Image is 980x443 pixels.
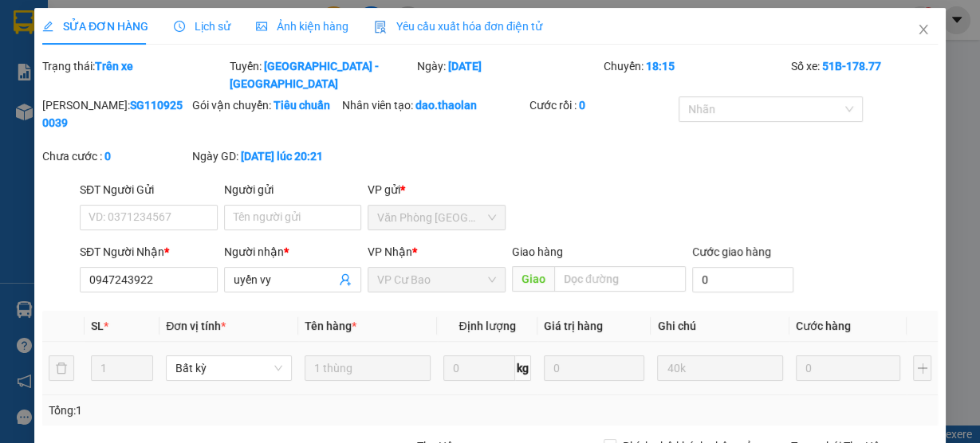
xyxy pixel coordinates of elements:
[104,150,111,163] b: 0
[646,60,675,73] b: 18:15
[822,60,881,73] b: 51B-178.77
[796,355,900,381] input: 0
[166,320,226,332] span: Đơn vị tính
[796,320,851,332] span: Cước hàng
[415,99,477,112] b: dao.thaolan
[448,60,482,73] b: [DATE]
[42,20,148,33] span: SỬA ĐƠN HÀNG
[512,245,563,258] span: Giao hàng
[49,355,74,381] button: delete
[305,320,356,332] span: Tên hàng
[175,356,282,380] span: Bất kỳ
[174,21,185,32] span: clock-circle
[224,181,362,198] div: Người gửi
[512,266,554,292] span: Giao
[554,266,686,292] input: Dọc đường
[544,355,644,381] input: 0
[368,181,506,198] div: VP gửi
[339,273,352,286] span: user-add
[913,355,931,381] button: plus
[95,60,133,73] b: Trên xe
[342,96,526,114] div: Nhân viên tạo:
[515,355,531,381] span: kg
[49,402,380,419] div: Tổng: 1
[692,245,771,258] label: Cước giao hàng
[544,320,603,332] span: Giá trị hàng
[192,96,339,114] div: Gói vận chuyển:
[224,243,362,261] div: Người nhận
[602,57,789,92] div: Chuyến:
[42,21,53,32] span: edit
[228,57,415,92] div: Tuyến:
[917,23,930,36] span: close
[80,243,218,261] div: SĐT Người Nhận
[42,147,189,165] div: Chưa cước :
[274,99,330,112] b: Tiêu chuẩn
[374,21,387,33] img: icon
[174,20,230,33] span: Lịch sử
[192,147,339,165] div: Ngày GD:
[415,57,603,92] div: Ngày:
[256,20,348,33] span: Ảnh kiện hàng
[42,96,189,131] div: [PERSON_NAME]:
[657,355,783,381] input: Ghi Chú
[459,320,516,332] span: Định lượng
[901,8,946,53] button: Close
[789,57,939,92] div: Số xe:
[692,267,794,292] input: Cước giao hàng
[80,181,218,198] div: SĐT Người Gửi
[368,245,412,258] span: VP Nhận
[377,268,496,292] span: VP Cư Bao
[578,99,584,112] b: 0
[41,57,228,92] div: Trạng thái:
[91,320,104,332] span: SL
[256,21,267,32] span: picture
[374,20,542,33] span: Yêu cầu xuất hóa đơn điện tử
[305,355,431,381] input: VD: Bàn, Ghế
[377,206,496,229] span: Văn Phòng Sài Gòn
[529,96,675,114] div: Cước rồi :
[241,150,323,163] b: [DATE] lúc 20:21
[230,60,379,90] b: [GEOGRAPHIC_DATA] - [GEOGRAPHIC_DATA]
[651,311,789,342] th: Ghi chú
